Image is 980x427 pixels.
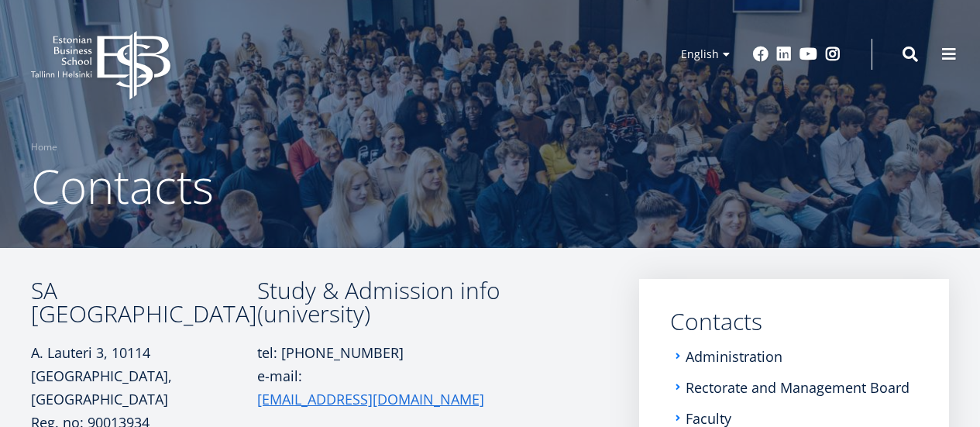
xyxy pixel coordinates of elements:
a: Instagram [825,46,841,62]
a: Contacts [670,310,918,333]
a: Faculty [686,411,731,426]
a: Rectorate and Management Board [686,380,910,395]
a: Youtube [799,46,817,62]
h3: SA [GEOGRAPHIC_DATA] [31,279,257,325]
p: tel: [PHONE_NUMBER] e-mail: [257,341,523,411]
a: Home [31,139,57,155]
a: Administration [686,349,782,364]
a: Facebook [753,46,769,62]
a: Linkedin [776,46,792,62]
span: Contacts [31,154,214,218]
a: [EMAIL_ADDRESS][DOMAIN_NAME] [257,387,484,411]
h3: Study & Admission info (university) [257,279,523,325]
